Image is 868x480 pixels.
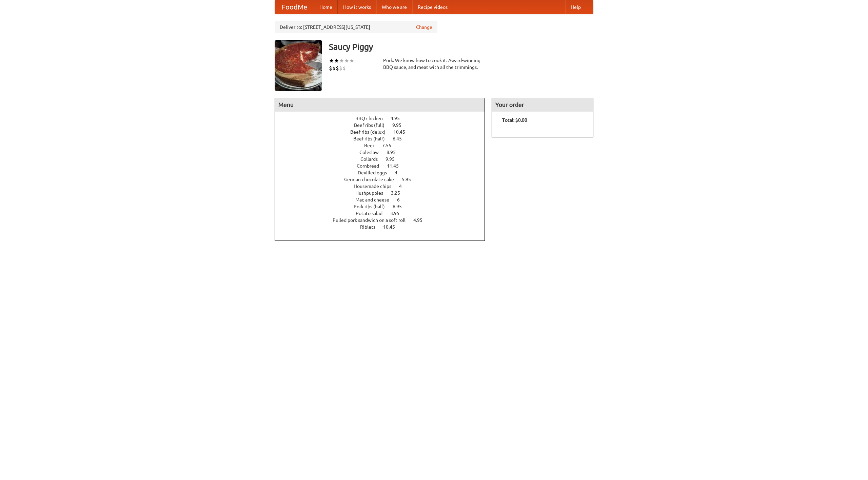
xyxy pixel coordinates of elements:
span: Collards [360,156,384,162]
span: Beef ribs (half) [353,136,392,141]
a: Devilled eggs 4 [358,170,410,175]
span: Mac and cheese [355,197,396,203]
li: ★ [329,57,334,64]
img: angular.jpg [275,40,322,91]
span: Beef ribs (delux) [350,129,392,135]
span: Devilled eggs [358,170,394,175]
span: 5.95 [402,177,418,182]
span: 8.95 [387,150,402,155]
span: 7.55 [382,143,398,148]
a: Potato salad 3.95 [356,211,412,216]
a: BBQ chicken 4.95 [355,116,412,121]
li: ★ [339,57,344,64]
span: 3.95 [390,211,406,216]
li: $ [332,64,336,72]
span: 4.95 [391,116,407,121]
a: Change [416,24,432,31]
span: 9.95 [386,156,401,162]
span: Pork ribs (half) [354,204,392,209]
span: Cornbread [357,163,386,169]
span: 4 [395,170,404,175]
a: How it works [338,0,376,14]
span: 3.25 [391,190,407,196]
a: German chocolate cake 5.95 [344,177,423,182]
span: Hushpuppies [355,190,390,196]
h3: Saucy Piggy [329,40,593,54]
a: Beer 7.55 [364,143,404,148]
a: Beef ribs (half) 6.45 [353,136,414,141]
a: Beef ribs (full) 9.95 [354,122,414,128]
div: Deliver to: [STREET_ADDRESS][US_STATE] [275,21,437,33]
span: Beef ribs (full) [354,122,391,128]
a: Who we are [376,0,412,14]
a: Riblets 10.45 [360,224,408,230]
li: $ [329,64,332,72]
a: Mac and cheese 6 [355,197,412,203]
div: Pork. We know how to cook it. Award-winning BBQ sauce, and meat with all the trimmings. [383,57,485,71]
span: German chocolate cake [344,177,401,182]
span: Riblets [360,224,382,230]
a: Pork ribs (half) 6.95 [354,204,414,209]
a: Beef ribs (delux) 10.45 [350,129,418,135]
a: Recipe videos [412,0,453,14]
span: Potato salad [356,211,389,216]
a: Collards 9.95 [360,156,407,162]
span: 6.95 [393,204,409,209]
li: ★ [349,57,354,64]
li: ★ [334,57,339,64]
span: 10.45 [393,129,412,135]
li: $ [336,64,339,72]
a: Home [314,0,338,14]
span: 6 [397,197,407,203]
span: Coleslaw [359,150,386,155]
span: Pulled pork sandwich on a soft roll [333,217,412,223]
a: Housemade chips 4 [354,184,414,189]
b: Total: $0.00 [502,117,527,123]
span: 11.45 [387,163,406,169]
span: 4 [399,184,409,189]
a: Hushpuppies 3.25 [355,190,413,196]
a: Cornbread 11.45 [357,163,411,169]
li: $ [342,64,346,72]
span: Housemade chips [354,184,398,189]
a: FoodMe [275,0,314,14]
h4: Menu [275,98,485,112]
span: 6.45 [393,136,409,141]
span: 10.45 [383,224,402,230]
a: Coleslaw 8.95 [359,150,408,155]
a: Help [565,0,586,14]
a: Pulled pork sandwich on a soft roll 4.95 [333,217,435,223]
li: $ [339,64,342,72]
span: 4.95 [413,217,429,223]
h4: Your order [492,98,593,112]
li: ★ [344,57,349,64]
span: BBQ chicken [355,116,390,121]
span: Beer [364,143,381,148]
span: 9.95 [392,122,408,128]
